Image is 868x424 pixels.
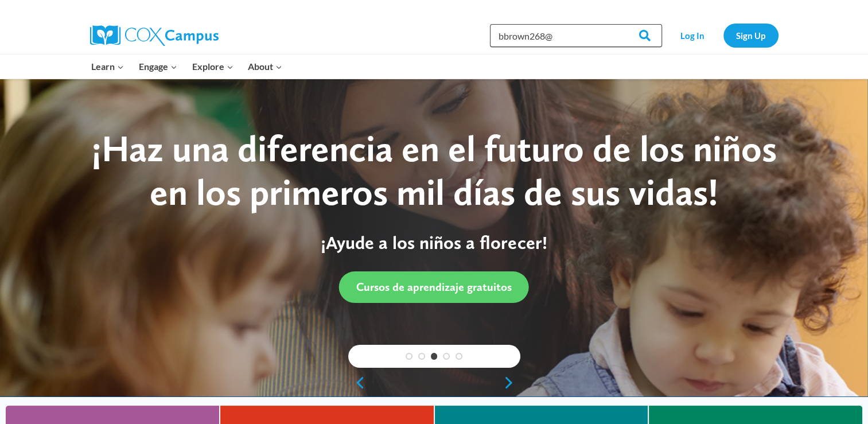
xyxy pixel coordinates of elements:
a: Sign Up [723,24,779,47]
a: Cursos de aprendizaje gratuitos [339,271,529,303]
div: content slider buttons [348,371,520,394]
button: Child menu of About [240,55,290,79]
a: previous [348,376,365,390]
button: Child menu of Engage [131,55,185,79]
a: 2 [418,353,425,360]
a: 3 [431,353,438,360]
a: next [503,376,520,390]
div: ¡Haz una diferencia en el futuro de los niños en los primeros mil días de sus vidas! [75,127,792,215]
nav: Primary Navigation [84,55,290,79]
a: Log In [668,24,718,47]
nav: Secondary Navigation [668,24,779,47]
input: Search Cox Campus [490,24,662,47]
a: 1 [406,353,412,360]
img: Cox Campus [90,25,219,46]
button: Child menu of Explore [185,55,241,79]
a: 5 [456,353,462,360]
p: ¡Ayude a los niños a florecer! [75,232,792,254]
a: 4 [443,353,450,360]
span: Cursos de aprendizaje gratuitos [356,280,512,294]
button: Child menu of Learn [84,55,132,79]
